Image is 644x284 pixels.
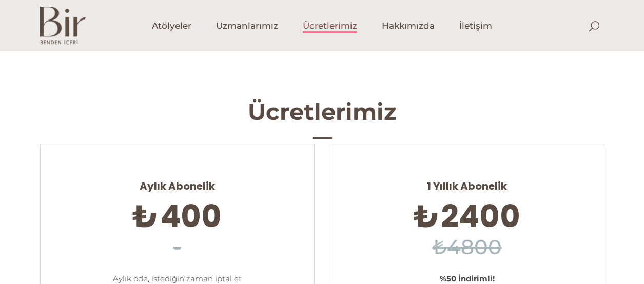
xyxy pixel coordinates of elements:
[132,195,158,238] span: ₺
[160,195,222,238] span: 400
[56,232,299,262] h6: -
[382,20,435,32] span: Hakkımızda
[414,195,439,238] span: ₺
[303,20,357,32] span: Ücretlerimiz
[346,232,589,262] h6: ₺4800
[440,274,495,283] strong: %50 İndirimli!
[346,171,589,193] span: 1 Yıllık Abonelik
[441,195,520,238] span: 2400
[56,171,299,193] span: Aylık Abonelik
[459,20,492,32] span: İletişim
[216,20,278,32] span: Uzmanlarımız
[152,20,191,32] span: Atölyeler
